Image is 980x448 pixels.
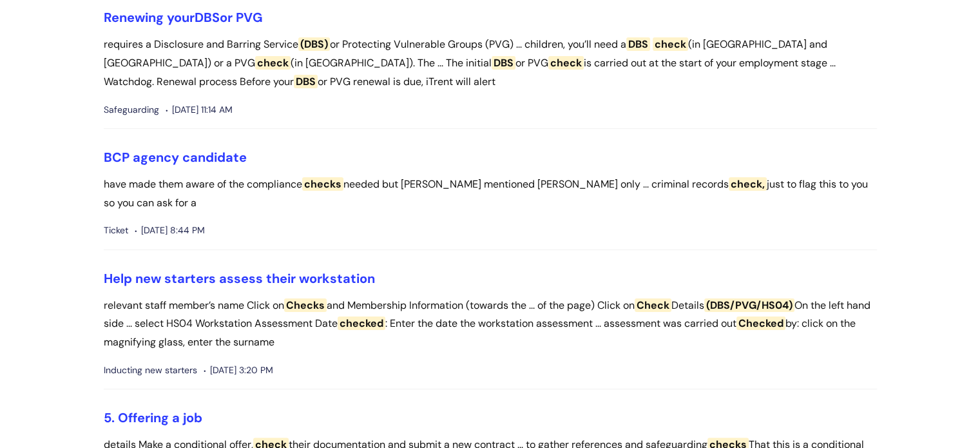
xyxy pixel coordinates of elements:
span: DBS [626,37,650,51]
p: requires a Disclosure and Barring Service or Protecting Vulnerable Groups (PVG) ... children, you... [104,35,877,91]
a: BCP agency candidate [104,149,247,166]
a: 5. Offering a job [104,409,202,426]
span: DBS [195,9,220,26]
span: check [255,56,291,70]
span: Check [635,298,671,312]
span: check [548,56,584,70]
p: relevant staff member’s name Click on and Membership Information (towards the ... of the page) Cl... [104,297,877,352]
p: have made them aware of the compliance needed but [PERSON_NAME] mentioned [PERSON_NAME] only ... ... [104,175,877,213]
span: DBS [294,75,318,88]
span: Ticket [104,222,128,239]
span: Checks [284,298,327,312]
span: DBS [492,56,515,70]
span: [DATE] 3:20 PM [204,362,273,378]
span: [DATE] 11:14 AM [166,102,233,118]
span: Checked [736,317,785,330]
a: Renewing yourDBSor PVG [104,9,263,26]
span: (DBS/PVG/HS04) [704,298,794,312]
span: Safeguarding [104,102,159,118]
span: (DBS) [298,37,330,51]
span: checked [338,317,385,330]
a: Help new starters assess their workstation [104,270,375,287]
span: checks [302,177,343,191]
span: [DATE] 8:44 PM [135,222,205,239]
span: check, [729,177,767,191]
span: check [653,37,688,51]
span: Inducting new starters [104,362,197,378]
